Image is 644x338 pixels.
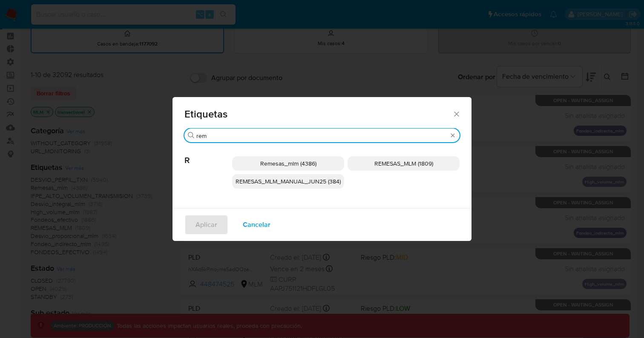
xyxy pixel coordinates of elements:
[232,215,282,235] button: Cancelar
[188,132,195,139] button: Buscar
[184,143,232,166] span: R
[348,156,460,171] div: REMESAS_MLM (1809)
[184,109,452,119] span: Etiquetas
[236,177,341,186] span: REMESAS_MLM_MANUAL_JUN25 (384)
[374,159,433,168] span: REMESAS_MLM (1809)
[449,132,456,139] button: Borrar
[232,156,344,171] div: Remesas_mlm (4386)
[243,215,270,234] span: Cancelar
[260,159,316,168] span: Remesas_mlm (4386)
[452,110,460,117] button: Cerrar
[232,174,344,189] div: REMESAS_MLM_MANUAL_JUN25 (384)
[196,132,448,140] input: Buscar filtro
